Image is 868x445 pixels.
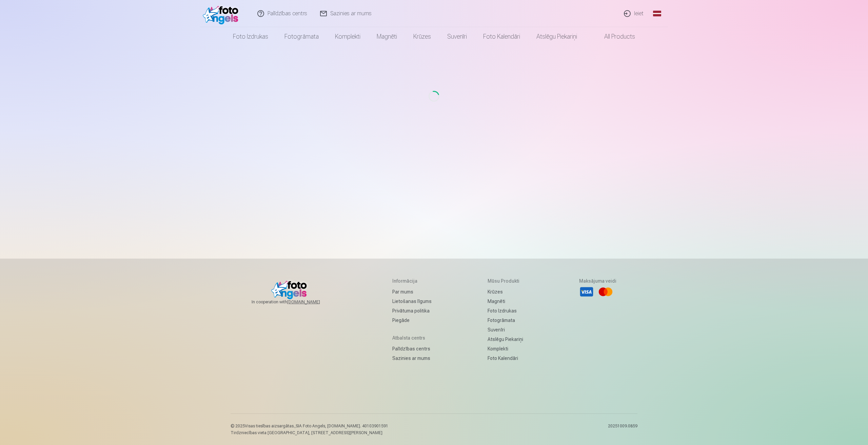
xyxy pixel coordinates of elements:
a: Foto izdrukas [225,27,276,46]
a: Atslēgu piekariņi [488,335,523,344]
a: Palīdzības centrs [392,344,432,353]
a: Piegāde [392,316,432,325]
a: Fotogrāmata [276,27,327,46]
a: Magnēti [488,297,523,306]
a: Foto kalendāri [488,353,523,363]
a: Krūzes [488,287,523,297]
li: Mastercard [598,284,613,299]
a: Krūzes [405,27,439,46]
a: Fotogrāmata [488,316,523,325]
p: Tirdzniecības vieta [GEOGRAPHIC_DATA], [STREET_ADDRESS][PERSON_NAME] [231,430,388,436]
p: © 2025 Visas tiesības aizsargātas. , [231,423,388,429]
a: Par mums [392,287,432,297]
p: 20251009.0859 [608,423,637,436]
a: All products [585,27,643,46]
a: Atslēgu piekariņi [528,27,585,46]
a: Suvenīri [488,325,523,335]
h5: Atbalsta centrs [392,335,432,341]
a: Komplekti [488,344,523,353]
a: Lietošanas līgums [392,297,432,306]
a: Foto izdrukas [488,306,523,316]
a: Magnēti [369,27,405,46]
a: Komplekti [327,27,369,46]
a: [DOMAIN_NAME] [287,299,336,305]
img: /fa1 [203,3,242,24]
a: Sazinies ar mums [392,353,432,363]
a: Suvenīri [439,27,475,46]
li: Visa [579,284,594,299]
span: SIA Foto Angels, [DOMAIN_NAME]. 40103901591 [296,424,388,428]
h5: Maksājuma veidi [579,278,616,284]
a: Privātuma politika [392,306,432,316]
a: Foto kalendāri [475,27,528,46]
span: In cooperation with [252,299,336,305]
h5: Informācija [392,278,432,284]
h5: Mūsu produkti [488,278,523,284]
